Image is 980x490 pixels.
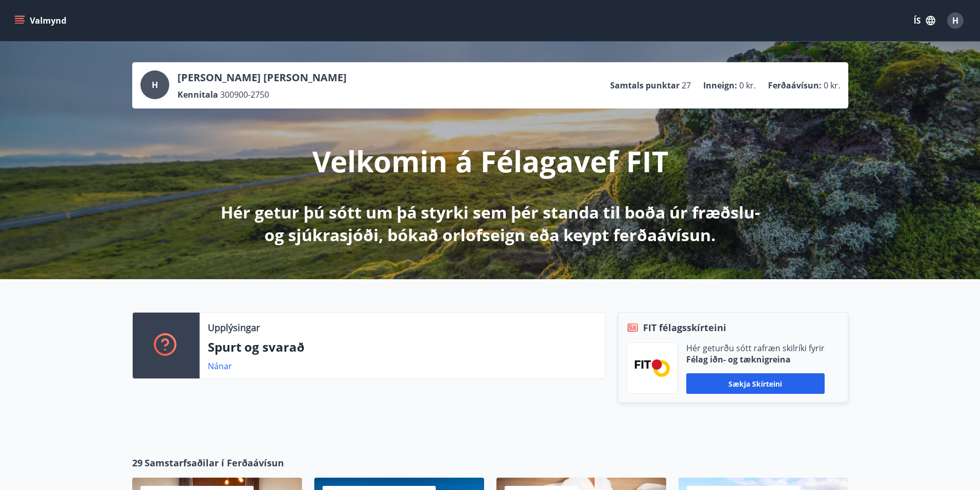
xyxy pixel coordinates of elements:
span: 29 [132,456,142,469]
p: Hér geturðu sótt rafræn skilríki fyrir [686,342,825,354]
p: Félag iðn- og tæknigreina [686,354,825,365]
span: 0 kr. [739,80,756,91]
p: Inneign : [703,80,737,91]
span: H [152,79,158,90]
span: FIT félagsskírteini [643,321,726,334]
button: menu [12,11,70,30]
button: Sækja skírteini [686,373,825,394]
p: Kennitala [177,89,218,100]
span: 0 kr. [824,80,840,91]
img: FPQVkF9lTnNbbaRSFyT17YYeljoOGk5m51IhT0bO.png [635,359,670,376]
p: Spurt og svarað [208,338,597,356]
button: ÍS [908,11,941,30]
button: H [943,8,968,33]
p: Samtals punktar [610,80,680,91]
p: Upplýsingar [208,321,260,334]
span: H [952,15,958,26]
p: [PERSON_NAME] [PERSON_NAME] [177,70,347,85]
span: Samstarfsaðilar í Ferðaávísun [145,456,284,469]
a: Nánar [208,360,232,372]
span: 27 [682,80,691,91]
p: Ferðaávísun : [768,80,822,91]
span: 300900-2750 [220,89,269,100]
p: Velkomin á Félagavef FIT [312,141,668,180]
p: Hér getur þú sótt um þá styrki sem þér standa til boða úr fræðslu- og sjúkrasjóði, bókað orlofsei... [219,201,762,246]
